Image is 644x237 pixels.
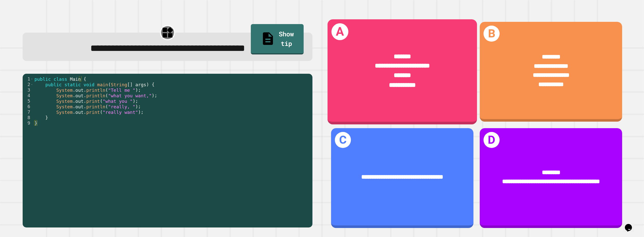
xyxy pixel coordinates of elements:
[484,132,500,148] h1: D
[23,104,33,109] div: 6
[23,109,33,115] div: 7
[23,120,33,126] div: 9
[30,76,33,82] span: Toggle code folding, rows 1 through 9
[23,87,33,93] div: 3
[30,82,33,87] span: Toggle code folding, rows 2 through 8
[23,82,33,87] div: 2
[23,98,33,104] div: 5
[251,24,304,55] a: Show tip
[623,217,639,232] iframe: chat widget
[23,93,33,98] div: 4
[23,115,33,120] div: 8
[331,23,348,40] h1: A
[23,76,33,82] div: 1
[484,26,500,42] h1: B
[335,132,351,148] h1: C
